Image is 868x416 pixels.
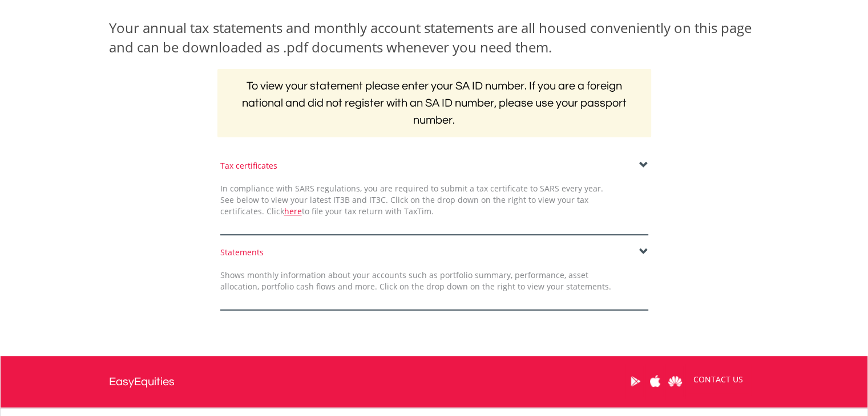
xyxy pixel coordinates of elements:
span: In compliance with SARS regulations, you are required to submit a tax certificate to SARS every y... [220,183,603,217]
a: EasyEquities [109,356,175,407]
a: CONTACT US [685,364,751,395]
h2: To view your statement please enter your SA ID number. If you are a foreign national and did not ... [217,69,651,137]
div: Statements [220,247,648,258]
a: Huawei [665,364,685,399]
span: Click to file your tax return with TaxTim. [267,206,434,217]
a: Google Play [625,364,645,399]
div: Tax certificates [220,160,648,172]
a: here [284,206,302,217]
div: Your annual tax statements and monthly account statements are all housed conveniently on this pag... [109,18,760,58]
a: Apple [645,364,665,399]
div: Shows monthly information about your accounts such as portfolio summary, performance, asset alloc... [212,270,620,292]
